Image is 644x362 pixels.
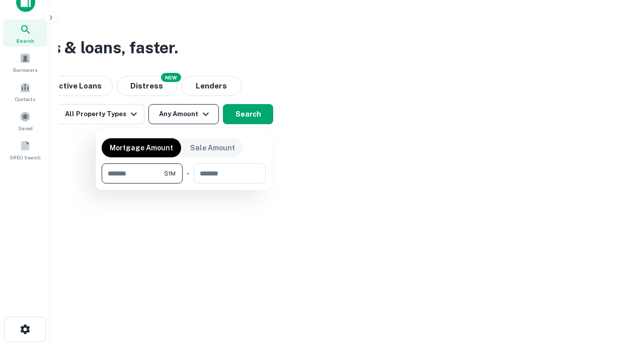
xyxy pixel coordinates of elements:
p: Mortgage Amount [110,142,173,153]
div: - [187,163,190,184]
span: $1M [164,169,176,178]
iframe: Chat Widget [594,282,644,330]
p: Sale Amount [190,142,235,153]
